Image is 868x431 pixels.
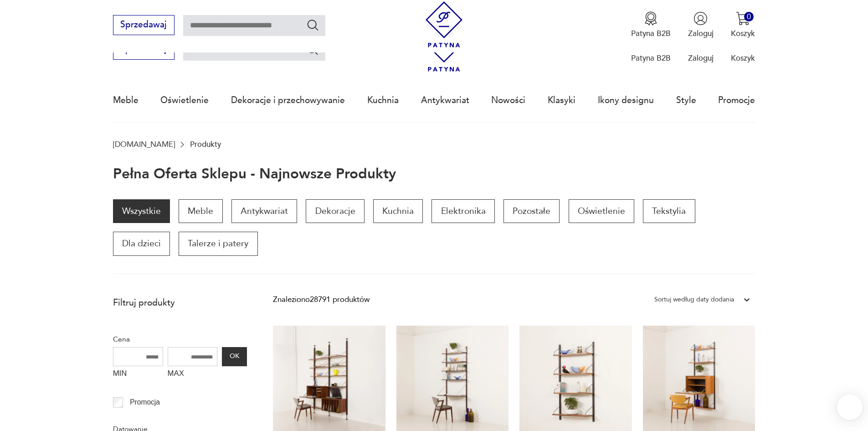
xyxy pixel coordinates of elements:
[644,11,658,26] img: Ikona medalu
[231,79,345,121] a: Dekoracje i przechowywanie
[306,18,319,31] button: Szukaj
[688,53,714,63] p: Zaloguj
[598,79,654,121] a: Ikony designu
[631,53,671,63] p: Patyna B2B
[688,28,714,39] p: Zaloguj
[231,199,297,223] a: Antykwariat
[718,79,755,121] a: Promocje
[113,15,175,35] button: Sprzedawaj
[113,166,396,182] h1: Pełna oferta sklepu - najnowsze produkty
[548,79,575,121] a: Klasyki
[179,232,257,255] a: Talerze i patery
[744,12,754,21] div: 0
[273,294,370,306] div: Znaleziono 28791 produktów
[503,199,560,223] a: Pozostałe
[837,395,863,420] iframe: Smartsupp widget button
[731,28,755,39] p: Koszyk
[113,140,175,149] a: [DOMAIN_NAME]
[688,11,714,39] button: Zaloguj
[643,199,695,223] a: Tekstylia
[367,79,399,121] a: Kuchnia
[113,79,139,121] a: Meble
[431,199,494,223] a: Elektronika
[569,199,634,223] a: Oświetlenie
[693,11,708,26] img: Ikonka użytkownika
[160,79,209,121] a: Oświetlenie
[631,11,671,39] a: Ikona medaluPatyna B2B
[631,28,671,39] p: Patyna B2B
[113,22,175,29] a: Sprzedawaj
[190,140,221,149] p: Produkty
[676,79,696,121] a: Style
[306,43,319,56] button: Szukaj
[491,79,525,121] a: Nowości
[179,199,222,223] a: Meble
[222,347,247,366] button: OK
[654,294,734,306] div: Sortuj według daty dodania
[113,366,163,384] label: MIN
[168,366,218,384] label: MAX
[421,79,469,121] a: Antykwariat
[731,11,755,39] button: 0Koszyk
[373,199,423,223] a: Kuchnia
[731,53,755,63] p: Koszyk
[130,396,160,408] p: Promocja
[421,1,467,47] img: Patyna - sklep z meblami i dekoracjami vintage
[113,333,247,345] p: Cena
[113,199,170,223] a: Wszystkie
[306,199,364,223] a: Dekoracje
[736,11,750,26] img: Ikona koszyka
[113,297,247,309] p: Filtruj produkty
[113,47,175,54] a: Sprzedawaj
[631,11,671,39] button: Patyna B2B
[113,232,170,255] a: Dla dzieci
